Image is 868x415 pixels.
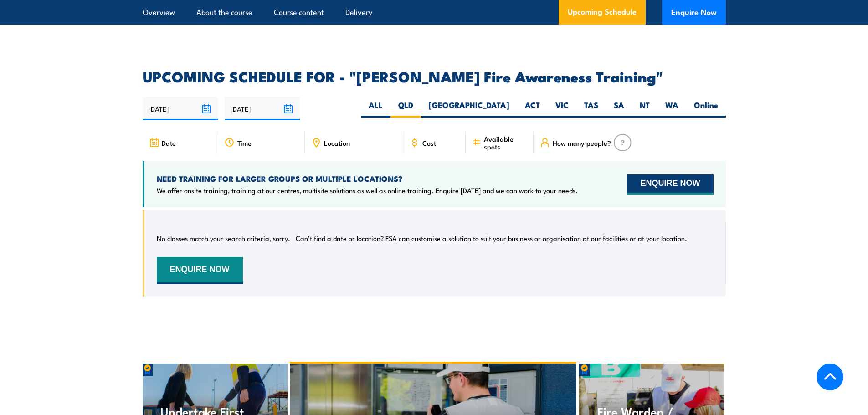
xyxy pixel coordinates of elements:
label: VIC [548,100,576,118]
span: Available spots [484,135,527,150]
label: TAS [576,100,606,118]
span: How many people? [553,139,611,147]
span: Location [324,139,350,147]
h4: NEED TRAINING FOR LARGER GROUPS OR MULTIPLE LOCATIONS? [157,174,578,184]
h2: UPCOMING SCHEDULE FOR - "[PERSON_NAME] Fire Awareness Training" [143,70,726,82]
button: ENQUIRE NOW [157,257,243,284]
label: Online [686,100,726,118]
span: Time [237,139,252,147]
p: We offer onsite training, training at our centres, multisite solutions as well as online training... [157,186,578,195]
label: ALL [361,100,390,118]
label: SA [606,100,632,118]
span: Date [162,139,176,147]
button: ENQUIRE NOW [627,174,713,195]
label: NT [632,100,657,118]
input: From date [143,97,218,120]
label: QLD [390,100,421,118]
label: WA [657,100,686,118]
p: No classes match your search criteria, sorry. [157,234,290,243]
label: [GEOGRAPHIC_DATA] [421,100,517,118]
span: Cost [422,139,436,147]
p: Can’t find a date or location? FSA can customise a solution to suit your business or organisation... [296,234,687,243]
input: To date [225,97,300,120]
label: ACT [517,100,548,118]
